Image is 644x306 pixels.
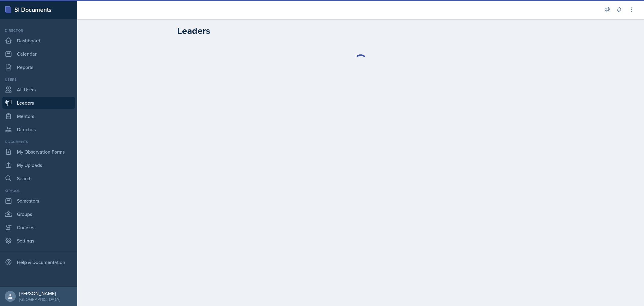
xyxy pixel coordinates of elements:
a: Mentors [2,110,75,122]
div: School [2,188,75,194]
div: Users [2,77,75,82]
div: Help & Documentation [2,256,75,268]
a: My Observation Forms [2,146,75,158]
a: Courses [2,221,75,233]
a: Semesters [2,195,75,207]
a: Reports [2,61,75,73]
div: Director [2,28,75,33]
div: Documents [2,139,75,145]
div: [GEOGRAPHIC_DATA] [19,296,60,302]
h2: Leaders [177,25,210,36]
a: Search [2,172,75,184]
a: Directors [2,123,75,135]
a: Dashboard [2,34,75,47]
a: Leaders [2,97,75,109]
a: My Uploads [2,159,75,171]
a: Calendar [2,48,75,60]
a: Settings [2,235,75,247]
a: Groups [2,208,75,220]
a: All Users [2,83,75,96]
div: [PERSON_NAME] [19,290,60,296]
